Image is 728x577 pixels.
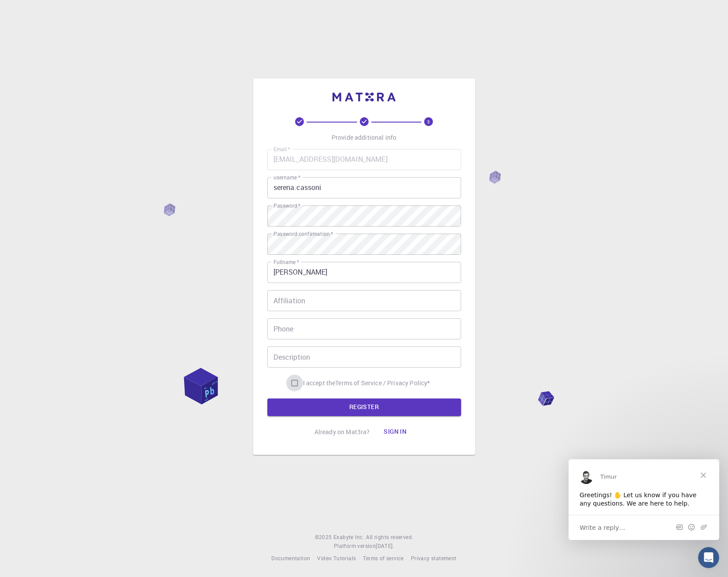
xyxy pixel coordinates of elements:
[273,230,333,238] label: Password confirmation
[363,554,403,563] a: Terms of service
[366,533,413,542] span: All rights reserved.
[334,542,376,551] span: Platform version
[271,555,310,562] span: Documentation
[411,555,457,562] span: Privacy statement
[427,119,430,125] text: 3
[273,145,290,153] label: Email
[317,554,356,563] a: Video Tutorials
[333,533,364,540] span: Exabyte Inc.
[315,533,333,542] span: © 2025
[271,554,310,563] a: Documentation
[314,428,370,436] p: Already on Mat3ra?
[317,555,356,562] span: Video Tutorials
[273,174,300,181] label: username
[376,542,394,549] span: [DATE] .
[411,554,457,563] a: Privacy statement
[333,533,364,542] a: Exabyte Inc.
[267,398,461,416] button: REGISTER
[377,423,414,441] button: Sign in
[335,379,430,387] p: Terms of Service / Privacy Policy *
[332,133,396,142] p: Provide additional info
[273,202,300,209] label: Password
[335,379,430,387] a: Terms of Service / Privacy Policy*
[363,555,403,562] span: Terms of service
[273,258,299,266] label: Fullname
[303,379,336,387] span: I accept the
[376,542,394,551] a: [DATE].
[698,547,719,568] iframe: Intercom live chat
[569,459,719,540] iframe: Intercom live chat message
